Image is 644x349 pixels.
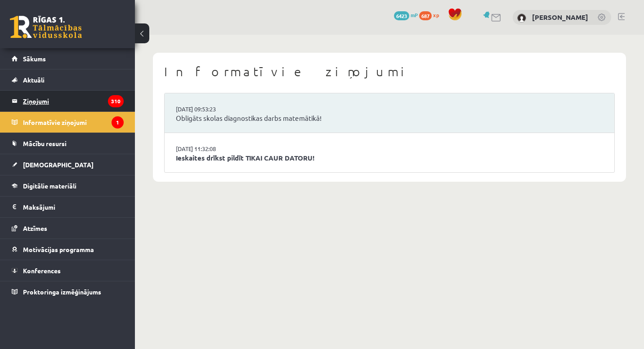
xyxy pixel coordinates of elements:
[108,95,124,107] i: 310
[176,113,603,124] a: Obligāts skolas diagnostikas darbs matemātikā!
[23,91,124,111] legend: Ziņojumi
[419,11,443,18] a: 687 xp
[12,69,124,90] a: Aktuāli
[23,182,76,190] span: Digitālie materiāli
[23,139,67,147] span: Mācību resursi
[176,144,243,153] a: [DATE] 11:32:08
[176,153,603,163] a: Ieskaites drīkst pildīt TIKAI CAUR DATORU!
[12,197,124,217] a: Maksājumi
[12,133,124,154] a: Mācību resursi
[517,14,526,23] img: Amanda Zandersone
[12,48,124,69] a: Sākums
[12,112,124,133] a: Informatīvie ziņojumi1
[532,13,588,22] a: [PERSON_NAME]
[23,224,47,232] span: Atzīmes
[112,116,124,129] i: 1
[12,239,124,260] a: Motivācijas programma
[12,154,124,175] a: [DEMOGRAPHIC_DATA]
[10,16,82,38] a: Rīgas 1. Tālmācības vidusskola
[12,91,124,111] a: Ziņojumi310
[23,55,46,63] span: Sākums
[12,218,124,239] a: Atzīmes
[23,266,61,275] span: Konferences
[23,161,94,169] span: [DEMOGRAPHIC_DATA]
[394,11,418,18] a: 6423 mP
[419,11,432,20] span: 687
[433,11,439,18] span: xp
[23,288,101,296] span: Proktoringa izmēģinājums
[23,76,45,84] span: Aktuāli
[12,175,124,196] a: Digitālie materiāli
[23,112,124,133] legend: Informatīvie ziņojumi
[12,281,124,302] a: Proktoringa izmēģinājums
[23,245,94,253] span: Motivācijas programma
[12,260,124,281] a: Konferences
[23,197,124,217] legend: Maksājumi
[394,11,409,20] span: 6423
[176,105,243,114] a: [DATE] 09:53:23
[164,64,615,79] h1: Informatīvie ziņojumi
[411,11,418,18] span: mP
